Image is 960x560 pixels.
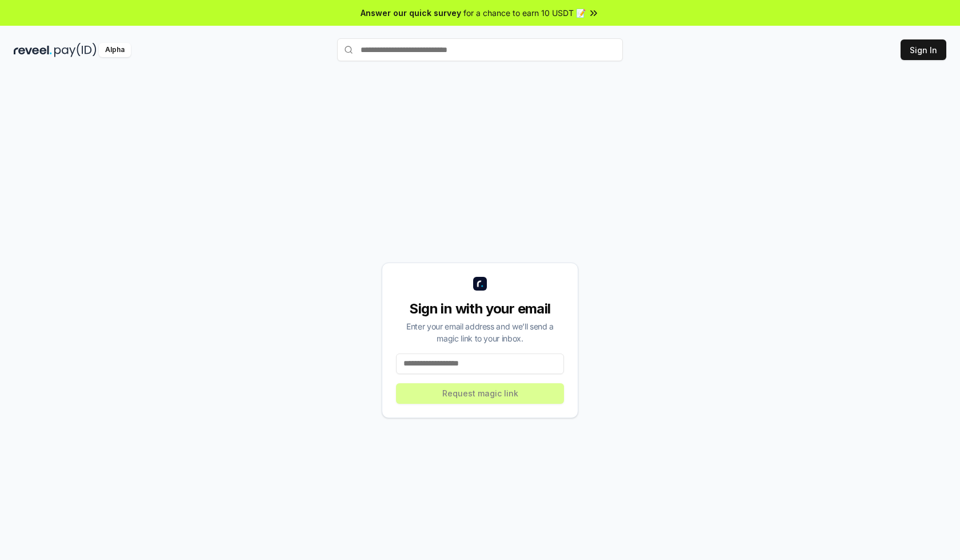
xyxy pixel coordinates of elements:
[901,39,946,60] button: Sign In
[396,300,564,318] div: Sign in with your email
[463,7,586,19] span: for a chance to earn 10 USDT 📝
[54,43,97,57] img: pay_id
[361,7,461,19] span: Answer our quick survey
[473,277,487,291] img: logo_small
[14,43,52,57] img: reveel_dark
[99,43,131,57] div: Alpha
[396,320,564,344] div: Enter your email address and we’ll send a magic link to your inbox.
